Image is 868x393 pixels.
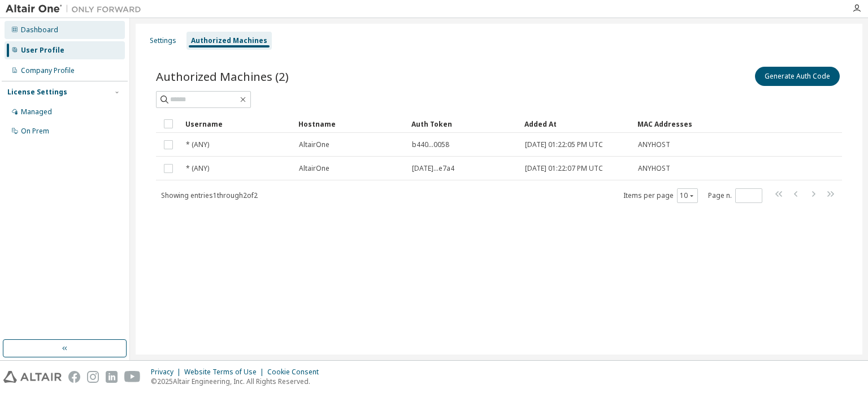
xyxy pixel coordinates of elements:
[185,115,289,133] div: Username
[637,115,723,133] div: MAC Addresses
[638,164,670,173] span: ANYHOST
[184,368,267,377] div: Website Terms of Use
[151,368,184,377] div: Privacy
[412,140,449,149] span: b440...0058
[411,115,515,133] div: Auth Token
[708,188,762,203] span: Page n.
[3,371,62,383] img: altair_logo.svg
[156,68,289,84] span: Authorized Machines (2)
[161,191,258,200] span: Showing entries 1 through 2 of 2
[299,140,329,149] span: AltairOne
[21,107,52,116] div: Managed
[525,140,603,149] span: [DATE] 01:22:05 PM UTC
[124,371,141,383] img: youtube.svg
[680,191,695,200] button: 10
[299,164,329,173] span: AltairOne
[6,3,147,15] img: Altair One
[524,115,628,133] div: Added At
[150,36,176,45] div: Settings
[21,46,64,55] div: User Profile
[68,371,80,383] img: facebook.svg
[191,36,267,45] div: Authorized Machines
[21,127,49,136] div: On Prem
[623,188,698,203] span: Items per page
[106,371,118,383] img: linkedin.svg
[87,371,99,383] img: instagram.svg
[151,377,325,386] p: © 2025 Altair Engineering, Inc. All Rights Reserved.
[755,67,840,86] button: Generate Auth Code
[267,368,325,377] div: Cookie Consent
[186,164,209,173] span: * (ANY)
[525,164,603,173] span: [DATE] 01:22:07 PM UTC
[638,140,670,149] span: ANYHOST
[412,164,454,173] span: [DATE]...e7a4
[21,25,58,34] div: Dashboard
[298,115,402,133] div: Hostname
[7,88,67,97] div: License Settings
[21,66,75,75] div: Company Profile
[186,140,209,149] span: * (ANY)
